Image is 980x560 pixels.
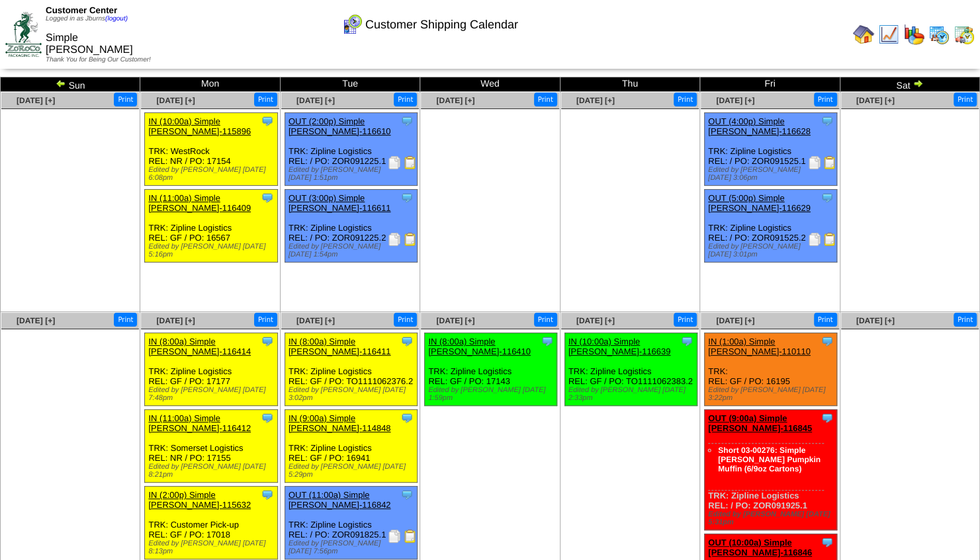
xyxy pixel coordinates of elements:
button: Print [114,93,137,106]
button: Print [814,93,837,106]
img: Tooltip [400,335,414,348]
img: Packing Slip [808,156,821,169]
div: TRK: Zipline Logistics REL: / PO: ZOR091225.2 [285,190,417,262]
a: IN (10:00a) Simple [PERSON_NAME]-116639 [568,337,671,356]
img: Bill of Lading [823,233,836,246]
button: Print [534,93,557,106]
a: [DATE] [+] [17,96,55,105]
a: IN (11:00a) Simple [PERSON_NAME]-116412 [148,413,251,433]
a: IN (8:00a) Simple [PERSON_NAME]-116411 [289,337,391,356]
img: Tooltip [261,114,274,128]
img: Tooltip [400,411,414,424]
img: Tooltip [261,488,274,501]
button: Print [674,313,697,327]
a: OUT (9:00a) Simple [PERSON_NAME]-116845 [708,413,812,433]
div: Edited by [PERSON_NAME] [DATE] 1:54pm [289,243,417,259]
button: Print [394,313,417,327]
a: [DATE] [+] [156,96,195,105]
a: IN (2:00p) Simple [PERSON_NAME]-115632 [148,490,251,510]
span: Simple [PERSON_NAME] [46,32,133,56]
div: TRK: Zipline Logistics REL: / PO: ZOR091825.1 [285,487,417,559]
div: Edited by [PERSON_NAME] [DATE] 1:51pm [289,166,417,182]
img: Tooltip [400,114,414,128]
span: Thank You for Being Our Customer! [46,56,151,63]
a: Short 03-00276: Simple [PERSON_NAME] Pumpkin Muffin (6/9oz Cartons) [718,446,821,473]
div: Edited by [PERSON_NAME] [DATE] 5:31pm [708,510,836,526]
a: [DATE] [+] [156,316,195,325]
td: Fri [700,77,840,92]
div: TRK: Zipline Logistics REL: / PO: ZOR091225.1 [285,113,417,186]
div: TRK: Customer Pick-up REL: GF / PO: 17018 [145,487,277,559]
button: Print [254,313,277,327]
div: TRK: Zipline Logistics REL: GF / PO: TO1111062383.2 [564,333,697,406]
td: Wed [420,77,560,92]
img: Packing Slip [808,233,821,246]
img: Packing Slip [388,156,401,169]
img: ZoRoCo_Logo(Green%26Foil)%20jpg.webp [5,12,42,56]
a: [DATE] [+] [17,316,55,325]
img: Tooltip [400,191,414,204]
a: IN (8:00a) Simple [PERSON_NAME]-116414 [148,337,251,356]
div: Edited by [PERSON_NAME] [DATE] 5:16pm [148,243,277,259]
div: Edited by [PERSON_NAME] [DATE] 7:48pm [148,386,277,402]
div: Edited by [PERSON_NAME] [DATE] 5:29pm [289,463,417,479]
a: IN (8:00a) Simple [PERSON_NAME]-116410 [428,337,531,356]
button: Print [254,93,277,106]
a: OUT (3:00p) Simple [PERSON_NAME]-116611 [289,193,391,213]
div: TRK: Zipline Logistics REL: GF / PO: 17177 [145,333,277,406]
button: Print [674,93,697,106]
div: Edited by [PERSON_NAME] [DATE] 3:02pm [289,386,417,402]
a: OUT (11:00a) Simple [PERSON_NAME]-116842 [289,490,391,510]
a: IN (11:00a) Simple [PERSON_NAME]-116409 [148,193,251,213]
div: Edited by [PERSON_NAME] [DATE] 3:06pm [708,166,836,182]
a: [DATE] [+] [296,96,335,105]
img: Bill of Lading [404,530,417,543]
img: arrowleft.gif [56,78,66,89]
div: Edited by [PERSON_NAME] [DATE] 6:08pm [148,166,277,182]
td: Mon [140,77,280,92]
div: TRK: REL: GF / PO: 16195 [705,333,837,406]
a: [DATE] [+] [576,96,615,105]
a: [DATE] [+] [856,96,895,105]
img: Tooltip [261,191,274,204]
img: Tooltip [821,536,834,549]
img: Tooltip [821,335,834,348]
img: Tooltip [261,335,274,348]
span: [DATE] [+] [436,96,474,105]
a: [DATE] [+] [436,316,474,325]
button: Print [954,313,977,327]
img: Tooltip [680,335,693,348]
img: Packing Slip [388,530,401,543]
a: [DATE] [+] [716,96,754,105]
img: Tooltip [821,191,834,204]
img: calendarprod.gif [928,24,950,45]
a: [DATE] [+] [296,316,335,325]
button: Print [394,93,417,106]
div: Edited by [PERSON_NAME] [DATE] 8:21pm [148,463,277,479]
div: TRK: Zipline Logistics REL: GF / PO: 17143 [425,333,557,406]
div: TRK: Zipline Logistics REL: GF / PO: 16941 [285,410,417,483]
span: Customer Shipping Calendar [365,18,518,32]
a: IN (1:00a) Simple [PERSON_NAME]-110110 [708,337,811,356]
img: graph.gif [903,24,924,45]
img: Tooltip [821,114,834,128]
a: OUT (2:00p) Simple [PERSON_NAME]-116610 [289,116,391,136]
div: Edited by [PERSON_NAME] [DATE] 2:33pm [568,386,697,402]
a: IN (10:00a) Simple [PERSON_NAME]-115896 [148,116,251,136]
button: Print [954,93,977,106]
td: Thu [560,77,699,92]
div: TRK: Zipline Logistics REL: GF / PO: TO1111062376.2 [285,333,417,406]
span: [DATE] [+] [576,316,615,325]
a: [DATE] [+] [856,316,895,325]
img: arrowright.gif [913,78,923,89]
img: Tooltip [400,488,414,501]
